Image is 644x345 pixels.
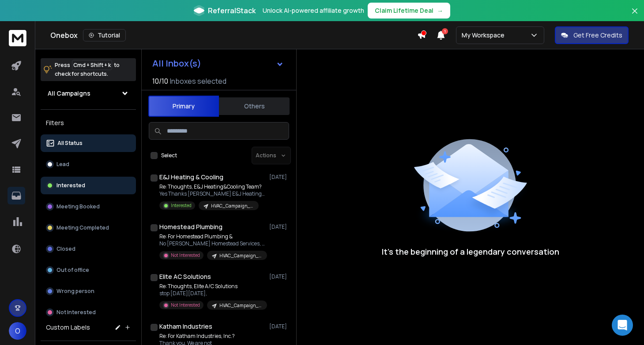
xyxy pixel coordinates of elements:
button: All Campaigns [41,85,136,102]
h1: E&J Heating & Cooling [159,173,223,182]
p: Interested [56,182,85,189]
button: All Inbox(s) [145,55,291,72]
button: O [9,322,26,340]
p: stop [DATE][DATE], [159,290,265,297]
p: [DATE] [269,223,289,230]
button: Tutorial [83,29,126,41]
button: Lead [41,156,136,173]
button: Wrong person [41,282,136,300]
p: All Status [57,140,83,147]
p: [DATE] [269,323,289,330]
p: Not Interested [171,302,200,308]
p: Re: Thoughts, Elite A/C Solutions [159,283,265,290]
button: Out of office [41,261,136,279]
span: → [437,6,443,15]
span: ReferralStack [208,5,256,16]
button: Meeting Completed [41,219,136,237]
button: Get Free Credits [555,26,629,44]
p: Yes Thanks [PERSON_NAME] E&J Heating&Cooling > On [DATE], [159,190,265,197]
span: 10 / 10 [152,76,168,86]
p: Not Interested [56,309,96,316]
button: Not Interested [41,304,136,321]
p: My Workspace [462,31,508,40]
h3: Filters [41,117,136,129]
h3: Inboxes selected [170,76,226,86]
p: HVAC_Campaign_Aug27 [219,252,262,259]
p: Closed [56,245,75,252]
p: Wrong person [56,288,94,295]
button: Meeting Booked [41,198,136,215]
p: Get Free Credits [573,31,622,40]
p: Out of office [56,267,89,274]
h1: All Campaigns [48,89,90,98]
p: [DATE] [269,174,289,181]
p: Meeting Booked [56,203,100,210]
button: Claim Lifetime Deal→ [368,3,450,19]
p: Unlock AI-powered affiliate growth [263,6,364,15]
label: Select [161,152,177,159]
span: Cmd + Shift + k [72,60,112,70]
h1: Katham Industries [159,322,212,331]
div: Open Intercom Messenger [612,315,633,336]
p: Re: For Katham Industries, Inc.? [159,333,265,340]
p: It’s the beginning of a legendary conversation [382,245,559,258]
p: Not Interested [171,252,200,259]
p: Lead [56,161,69,168]
button: Primary [148,96,219,117]
button: Closed [41,240,136,258]
h3: Custom Labels [46,323,90,332]
p: HVAC_Campaign_Aug27 [211,203,253,209]
span: 1 [442,28,448,34]
h1: Homestead Plumbing [159,223,222,231]
p: HVAC_Campaign_Aug27 [219,302,262,309]
p: Re: Thoughts, E&J Heating&Cooling Team? [159,183,265,190]
p: [DATE] [269,273,289,280]
p: No [PERSON_NAME] Homestead Services, LLC 970.485.3873 > On [159,240,265,247]
p: Press to check for shortcuts. [55,61,120,78]
p: Interested [171,202,192,209]
p: Meeting Completed [56,224,109,231]
button: All Status [41,134,136,152]
button: Interested [41,177,136,194]
p: Re: For Homestead Plumbing & [159,233,265,240]
div: Onebox [50,29,417,41]
button: Others [219,96,290,116]
h1: All Inbox(s) [152,59,201,68]
h1: Elite AC Solutions [159,272,211,281]
button: Close banner [629,5,640,26]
